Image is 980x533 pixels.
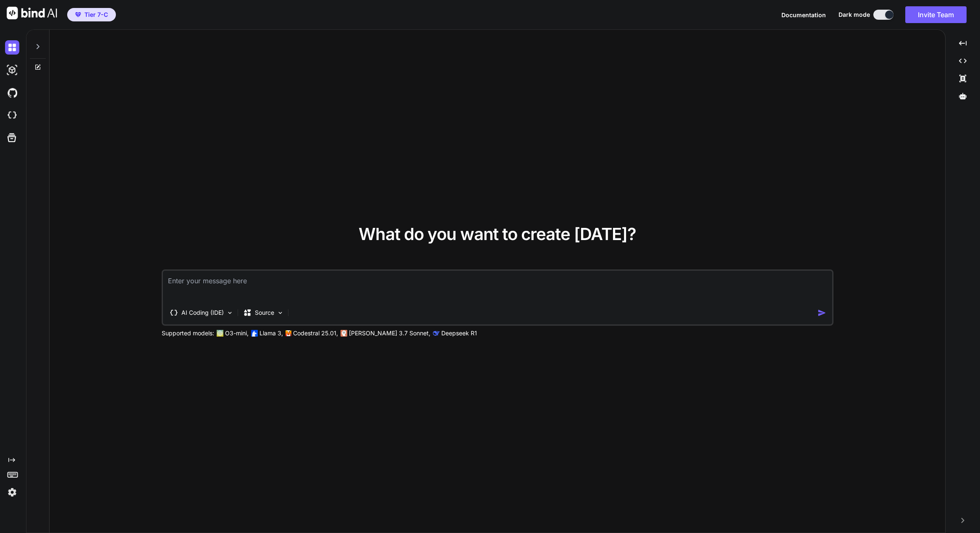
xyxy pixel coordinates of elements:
img: claude [341,330,347,337]
p: [PERSON_NAME] 3.7 Sonnet, [349,329,430,337]
img: claude [433,330,440,337]
button: Documentation [781,10,826,19]
p: Source [255,308,274,317]
span: Tier 7-C [84,10,108,19]
img: darkAi-studio [5,63,19,77]
span: Dark mode [839,10,870,19]
img: settings [5,485,19,499]
img: Pick Tools [226,309,233,316]
span: Documentation [781,11,826,18]
img: Pick Models [277,309,284,316]
span: What do you want to create [DATE]? [359,224,636,244]
img: cloudideIcon [5,108,19,123]
img: Llama2 [251,330,258,337]
p: O3-mini, [225,329,249,337]
p: AI Coding (IDE) [181,308,224,317]
p: Codestral 25.01, [293,329,338,337]
img: icon [818,308,826,317]
img: Bind AI [7,7,57,19]
img: GPT-4 [217,330,223,337]
img: Mistral-AI [286,330,291,336]
img: premium [75,12,81,17]
p: Deepseek R1 [441,329,477,337]
img: githubDark [5,86,19,100]
p: Llama 3, [259,329,283,337]
button: Invite Team [905,6,967,23]
img: darkChat [5,40,19,55]
p: Supported models: [162,329,214,337]
button: premiumTier 7-C [67,8,116,21]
